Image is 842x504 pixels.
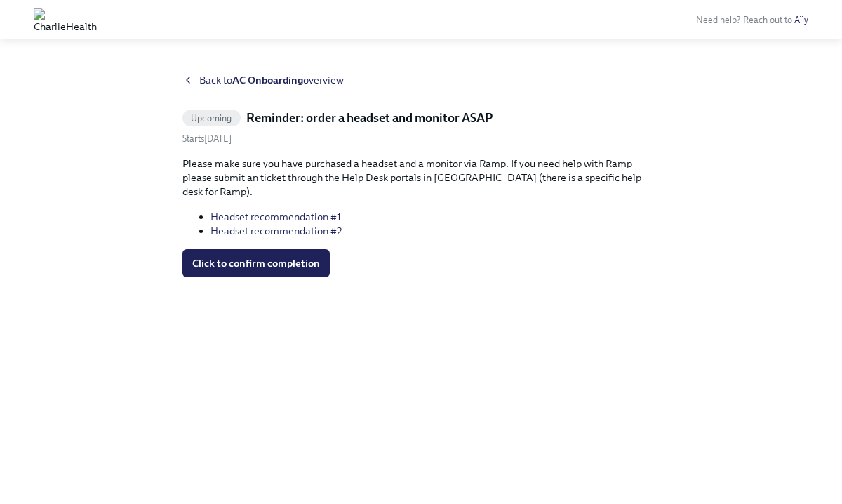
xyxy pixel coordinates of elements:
button: Click to confirm completion [182,249,330,277]
span: Click to confirm completion [192,256,320,270]
p: Please make sure you have purchased a headset and a monitor via Ramp. If you need help with Ramp ... [182,157,660,199]
strong: AC Onboarding [232,74,303,86]
a: Headset recommendation #1 [210,211,341,223]
a: Ally [794,15,808,25]
span: Upcoming [182,113,241,124]
span: Need help? Reach out to [696,15,808,25]
a: Headset recommendation #2 [210,225,342,237]
a: Back toAC Onboardingoverview [182,73,660,87]
span: Back to overview [199,73,344,87]
img: CharlieHealth [34,8,97,31]
span: Monday, September 8th 2025, 9:00 am [182,133,232,144]
h5: Reminder: order a headset and monitor ASAP [246,110,493,126]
